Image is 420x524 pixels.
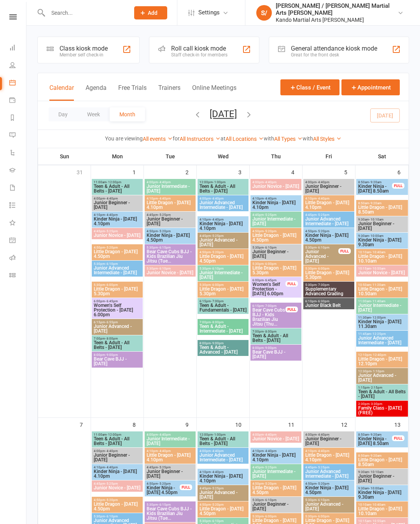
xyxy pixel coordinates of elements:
[105,135,143,142] strong: You are viewing
[93,453,141,462] span: Junior Beginner - [DATE]
[199,436,247,446] span: Teen & Adult - All Belts - [DATE]
[93,184,141,193] span: Teen & Adult - All Belts - [DATE]
[358,316,406,319] span: 11:30am
[143,136,173,142] a: All events
[317,181,329,184] span: - 4:40pm
[93,436,141,446] span: Teen & Adult - All Belts - [DATE]
[280,79,339,95] button: Class / Event
[105,449,118,453] span: - 4:40pm
[252,350,300,359] span: Bear Cave BJJ - [DATE]
[9,40,27,57] a: Dashboard
[105,262,118,266] span: - 6:10pm
[252,200,300,210] span: Kinder Ninja - [DATE] 4.10pm
[305,453,353,462] span: Little Dragon - [DATE] 4.10pm
[317,449,329,453] span: - 4:40pm
[358,386,406,389] span: 1:15pm
[105,197,118,200] span: - 4:40pm
[252,436,300,441] span: Junior Novice - [DATE]
[305,246,339,249] span: 5:30pm
[358,454,406,457] span: 8:50am
[105,230,118,233] span: - 5:25pm
[93,217,141,226] span: Kinder Ninja - [DATE] 4.10pm
[173,135,180,142] strong: for
[158,197,171,200] span: - 4:40pm
[93,324,141,333] span: Junior Advanced - [DATE]
[252,217,300,226] span: Junior Intermediate - [DATE]
[93,303,141,317] span: Women's Self Protection - [DATE] 6.00pm
[355,148,409,165] th: Sat
[93,357,141,366] span: Bear Cave BJJ - [DATE]
[369,433,381,436] span: - 9:20am
[199,433,247,436] span: 12:00pm
[285,281,298,287] div: FULL
[358,283,406,287] span: 10:50am
[371,251,385,254] span: - 10:40am
[358,205,406,214] span: Little Dragon - [DATE] 8.50am
[358,221,406,231] span: Junior Beginner - [DATE]
[146,249,194,263] span: Bear Cave Cubs BJJ - Kids Brazilian Jiu Jitsu (Tue...
[133,165,143,178] div: 1
[305,181,353,184] span: 4:00pm
[199,234,247,238] span: 4:45pm
[252,279,286,282] span: 6:00pm
[238,165,249,178] div: 3
[358,402,406,406] span: 2:30pm
[317,300,329,303] span: - 6:30pm
[210,109,237,119] button: [DATE]
[198,4,220,21] span: Settings
[317,466,329,469] span: - 5:25pm
[285,307,298,312] div: FULL
[358,287,406,296] span: Little Dragon - [DATE] 10.50am
[199,254,247,263] span: Little Dragon - [DATE] 4.50pm
[305,184,353,193] span: Junior Beginner - [DATE]
[59,52,108,58] div: Member self check-in
[93,469,141,478] span: Kinder Ninja - [DATE] 4.10pm
[303,148,355,165] th: Fri
[105,213,118,217] span: - 4:40pm
[93,249,141,259] span: Little Dragon - [DATE] 4.50pm
[274,136,303,142] a: All Types
[358,406,406,415] span: Family Class - [DATE] (FREE)
[358,373,406,382] span: Junior Advanced - [DATE]
[358,303,406,312] span: Junior Intermediate - [DATE]
[358,251,406,254] span: 10:10am
[358,238,406,247] span: Kinder Ninja - [DATE] 9.30am
[264,449,276,453] span: - 4:40pm
[134,6,167,19] button: Add
[358,433,392,436] span: 8:50am
[264,304,276,308] span: - 7:00pm
[49,84,74,101] button: Calendar
[146,469,194,478] span: Junior Beginner - [DATE]
[371,300,385,303] span: - 11:40am
[105,246,118,249] span: - 5:20pm
[199,474,247,483] span: Kinder Ninja - [DATE] 4.10pm
[358,336,406,345] span: Junior Advanced Intermediate - [DATE]
[276,16,397,23] div: Kando Martial Arts [PERSON_NAME]
[358,267,406,270] span: 10:15am
[305,217,353,226] span: Junior Advanced Intermediate - [DATE]
[369,234,383,238] span: - 10:00am
[252,282,286,296] span: Women's Self Protection - [DATE] 6.00pm
[199,181,247,184] span: 12:00pm
[146,213,194,217] span: 4:45pm
[305,283,353,287] span: 5:30pm
[226,136,264,142] a: All Locations
[252,469,300,478] span: Junior Intermediate - [DATE]
[199,345,247,354] span: Teen & Adult - Advanced - [DATE]
[9,232,27,250] a: General attendance kiosk mode
[86,84,107,101] button: Agenda
[305,433,353,436] span: 4:00pm
[252,266,300,275] span: Little Dragon - [DATE] 5.30pm
[305,233,353,242] span: Kinder Ninja - [DATE] 4.50pm
[146,270,194,275] span: Junior Novice - [DATE]
[107,181,121,184] span: - 12:00pm
[358,300,406,303] span: 11:00am
[146,433,194,436] span: 4:00pm
[93,466,141,469] span: 4:10pm
[264,230,276,233] span: - 5:20pm
[93,283,141,287] span: 5:30pm
[252,449,300,453] span: 4:10pm
[264,330,276,333] span: - 8:00pm
[93,246,141,249] span: 4:50pm
[371,353,386,357] span: - 12:40pm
